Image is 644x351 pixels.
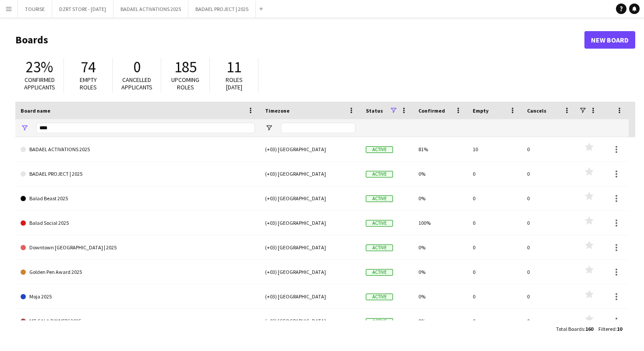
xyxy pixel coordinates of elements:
[18,0,52,18] button: TOURISE
[260,186,361,210] div: (+03) [GEOGRAPHIC_DATA]
[522,137,576,161] div: 0
[21,284,255,309] a: Moja 2025
[171,76,199,91] span: Upcoming roles
[26,57,53,77] span: 23%
[366,195,393,202] span: Active
[260,162,361,186] div: (+03) [GEOGRAPHIC_DATA]
[522,186,576,210] div: 0
[413,211,467,235] div: 100%
[467,309,522,333] div: 0
[226,76,243,91] span: Roles [DATE]
[260,235,361,259] div: (+03) [GEOGRAPHIC_DATA]
[21,260,255,284] a: Golden Pen Award 2025
[584,31,635,49] a: New Board
[21,162,255,186] a: BADAEL PROJECT | 2025
[366,107,383,114] span: Status
[113,0,188,18] button: BADAEL ACTIVATIONS 2025
[467,284,522,308] div: 0
[21,137,255,162] a: BADAEL ACTIVATIONS 2025
[467,186,522,210] div: 0
[21,186,255,211] a: Balad Beast 2025
[21,107,50,114] span: Board name
[473,107,488,114] span: Empty
[418,107,445,114] span: Confirmed
[21,309,255,333] a: MT GALA DINNER | 2025
[260,137,361,161] div: (+03) [GEOGRAPHIC_DATA]
[188,0,256,18] button: BADAEL PROJECT | 2025
[413,137,467,161] div: 81%
[556,326,584,332] span: Total Boards
[413,309,467,333] div: 0%
[366,220,393,227] span: Active
[413,186,467,210] div: 0%
[21,235,255,260] a: Downtown [GEOGRAPHIC_DATA] | 2025
[413,235,467,259] div: 0%
[585,326,593,332] span: 160
[413,162,467,186] div: 0%
[522,260,576,284] div: 0
[527,107,546,114] span: Cancels
[36,123,255,133] input: Board name Filter Input
[598,320,622,337] div: :
[467,137,522,161] div: 10
[174,57,197,77] span: 185
[265,124,273,132] button: Open Filter Menu
[413,260,467,284] div: 0%
[413,284,467,308] div: 0%
[366,146,393,153] span: Active
[522,309,576,333] div: 0
[467,260,522,284] div: 0
[265,107,290,114] span: Timezone
[260,260,361,284] div: (+03) [GEOGRAPHIC_DATA]
[24,76,55,91] span: Confirmed applicants
[556,320,593,337] div: :
[226,57,241,77] span: 11
[366,245,393,251] span: Active
[21,211,255,235] a: Balad Social 2025
[80,76,97,91] span: Empty roles
[467,162,522,186] div: 0
[133,57,141,77] span: 0
[260,284,361,308] div: (+03) [GEOGRAPHIC_DATA]
[366,269,393,276] span: Active
[121,76,152,91] span: Cancelled applicants
[281,123,355,133] input: Timezone Filter Input
[522,211,576,235] div: 0
[522,162,576,186] div: 0
[15,33,584,46] h1: Boards
[21,124,28,132] button: Open Filter Menu
[366,318,393,325] span: Active
[366,294,393,300] span: Active
[467,235,522,259] div: 0
[366,171,393,177] span: Active
[81,57,96,77] span: 74
[522,284,576,308] div: 0
[617,326,622,332] span: 10
[467,211,522,235] div: 0
[522,235,576,259] div: 0
[260,309,361,333] div: (+03) [GEOGRAPHIC_DATA]
[260,211,361,235] div: (+03) [GEOGRAPHIC_DATA]
[598,326,616,332] span: Filtered
[52,0,113,18] button: DZRT STORE - [DATE]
